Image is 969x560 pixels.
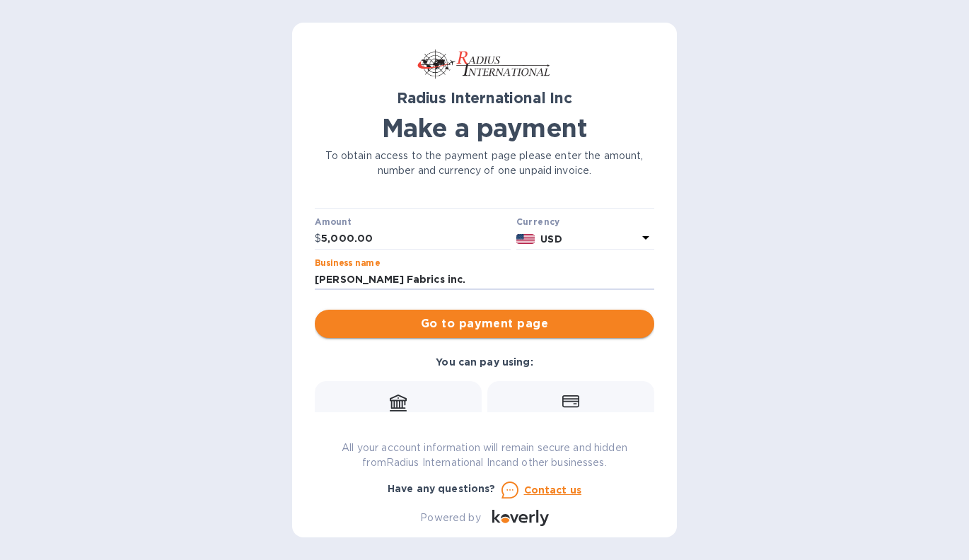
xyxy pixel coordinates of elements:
[524,484,582,496] u: Contact us
[321,228,511,250] input: 0.00
[436,356,533,368] b: You can pay using:
[420,511,480,525] p: Powered by
[516,234,535,244] img: USD
[315,231,321,246] p: $
[315,259,380,267] label: Business name
[397,89,572,107] b: Radius International Inc
[315,310,654,338] button: Go to payment page
[516,216,560,227] b: Currency
[315,148,654,178] p: To obtain access to the payment page please enter the amount, number and currency of one unpaid i...
[315,218,351,227] label: Amount
[315,113,654,143] h1: Make a payment
[315,269,654,291] input: Enter business name
[315,441,654,470] p: All your account information will remain secure and hidden from Radius International Inc and othe...
[540,233,562,245] b: USD
[326,315,643,332] span: Go to payment page
[388,483,496,494] b: Have any questions?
